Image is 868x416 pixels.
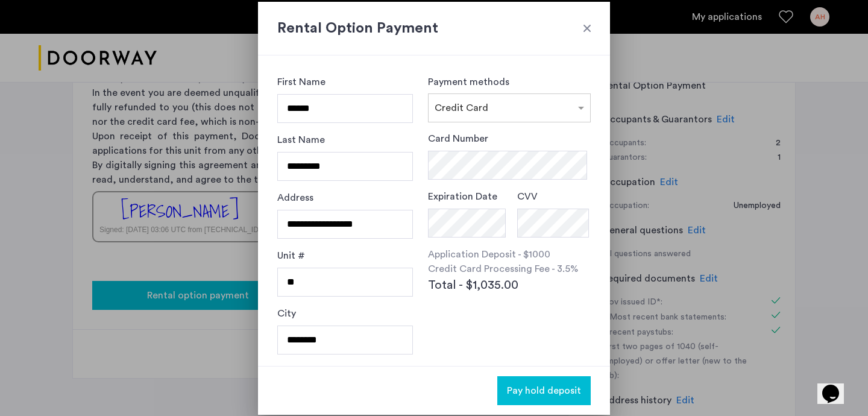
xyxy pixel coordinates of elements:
label: Card Number [428,131,488,146]
iframe: chat widget [817,368,856,404]
label: Unit # [277,248,305,263]
label: CVV [517,189,538,204]
label: Expiration Date [428,189,497,204]
label: Last Name [277,133,325,147]
button: button [497,376,591,405]
label: Address [277,191,313,205]
label: City [277,306,296,321]
label: First Name [277,75,325,89]
span: Credit Card [435,103,488,113]
label: Payment methods [428,77,509,87]
label: State [277,364,302,379]
span: Total - $1,035.00 [428,276,518,294]
span: Pay hold deposit [507,383,581,398]
p: Credit Card Processing Fee - 3.5% [428,262,591,276]
p: Application Deposit - $1000 [428,247,591,262]
h2: Rental Option Payment [277,17,591,39]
